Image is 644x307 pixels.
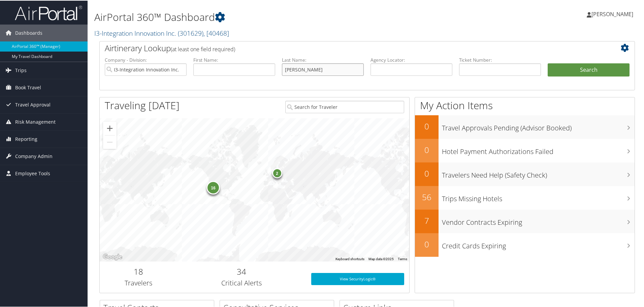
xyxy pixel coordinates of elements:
[105,278,172,287] h3: Travelers
[203,28,229,37] span: , [ 40468 ]
[101,252,124,261] a: Open this area in Google Maps (opens a new window)
[105,56,187,63] label: Company - Division:
[415,233,635,256] a: 0Credit Cards Expiring
[415,138,635,162] a: 0Hotel Payment Authorizations Failed
[105,42,585,53] h2: Airtinerary Lookup
[171,45,235,52] span: (at least one field required)
[94,9,458,24] h1: AirPortal 360™ Dashboard
[415,162,635,185] a: 0Travelers Need Help (Safety Check)
[182,265,301,277] h2: 34
[442,214,635,226] h3: Vendor Contracts Expiring
[459,56,541,63] label: Ticket Number:
[105,265,172,277] h2: 18
[193,56,275,63] label: First Name:
[15,24,42,41] span: Dashboards
[15,4,82,20] img: airportal-logo.png
[335,256,364,261] button: Keyboard shortcuts
[415,214,439,226] h2: 7
[103,135,117,148] button: Zoom out
[368,256,394,260] span: Map data ©2025
[415,185,635,209] a: 56Trips Missing Hotels
[415,115,635,138] a: 0Travel Approvals Pending (Advisor Booked)
[371,56,452,63] label: Agency Locator:
[182,278,301,287] h3: Critical Alerts
[103,121,117,134] button: Zoom in
[415,167,439,179] h2: 0
[415,209,635,233] a: 7Vendor Contracts Expiring
[15,113,56,130] span: Risk Management
[415,144,439,155] h2: 0
[415,98,635,112] h1: My Action Items
[415,238,439,249] h2: 0
[15,96,51,113] span: Travel Approval
[415,191,439,202] h2: 56
[206,180,220,193] div: 16
[311,272,404,284] a: View SecurityLogic®
[442,143,635,156] h3: Hotel Payment Authorizations Failed
[442,190,635,203] h3: Trips Missing Hotels
[591,10,633,17] span: [PERSON_NAME]
[282,56,364,63] label: Last Name:
[105,98,180,112] h1: Traveling [DATE]
[15,164,50,181] span: Employee Tools
[15,147,53,164] span: Company Admin
[94,28,229,37] a: I3-Integration Innovation Inc.
[272,167,282,177] div: 2
[442,237,635,250] h3: Credit Cards Expiring
[548,63,630,76] button: Search
[587,3,640,24] a: [PERSON_NAME]
[442,166,635,179] h3: Travelers Need Help (Safety Check)
[178,28,203,37] span: ( 301629 )
[398,256,407,260] a: Terms (opens in new tab)
[442,119,635,132] h3: Travel Approvals Pending (Advisor Booked)
[15,130,37,147] span: Reporting
[285,100,404,113] input: Search for Traveler
[15,61,27,78] span: Trips
[415,120,439,131] h2: 0
[15,79,41,95] span: Book Travel
[101,252,124,261] img: Google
